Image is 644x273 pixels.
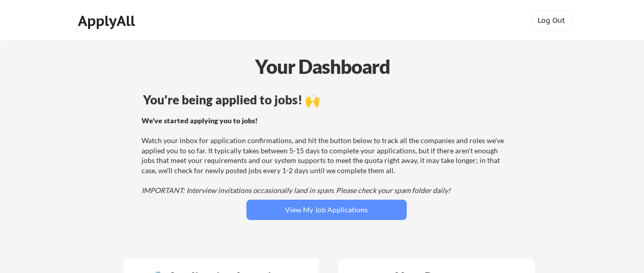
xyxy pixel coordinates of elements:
div: Watch your inbox for application confirmations, and hit the button below to track all the compani... [142,116,509,196]
strong: We've started applying you to jobs! [142,116,258,125]
button: Log Out [531,10,572,31]
div: Your Dashboard [1,52,644,81]
div: ApplyAll [78,12,138,30]
button: View My Job Applications [246,200,407,220]
div: You're being applied to jobs! 🙌 [143,94,510,106]
em: IMPORTANT: Interview invitations occasionally land in spam. Please check your spam folder daily! [142,186,451,195]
